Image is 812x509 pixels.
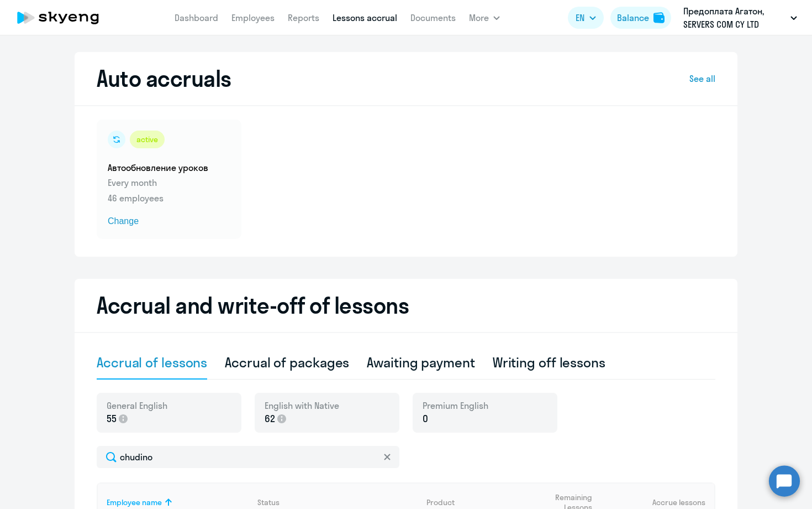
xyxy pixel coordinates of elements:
[617,11,649,24] div: Balance
[610,7,671,29] button: Balancebalance
[108,162,230,174] h5: Автообновление уроков
[97,292,715,319] h2: Accrual and write-off of lessons
[288,12,319,23] a: Reports
[469,7,500,29] button: More
[107,497,162,507] div: Employee name
[107,399,167,412] span: General English
[265,399,339,412] span: English with Native
[97,446,399,468] input: Search by name, email, product or status
[257,497,280,507] div: Status
[107,412,117,426] span: 55
[689,72,715,85] a: See all
[97,65,231,92] h2: Auto accruals
[333,12,397,23] a: Lessons accrual
[576,11,584,24] span: EN
[469,11,489,24] span: More
[683,4,786,31] p: Предоплата Агатон, SERVERS COM CY LTD
[653,12,665,23] img: balance
[108,215,230,228] span: Change
[423,399,488,412] span: Premium English
[367,354,474,371] div: Awaiting payment
[426,497,455,507] div: Product
[493,354,605,371] div: Writing off lessons
[108,176,230,189] p: Every month
[97,354,207,371] div: Accrual of lessons
[426,497,525,507] div: Product
[410,12,456,23] a: Documents
[231,12,275,23] a: Employees
[225,354,349,371] div: Accrual of packages
[568,7,604,29] button: EN
[130,131,165,148] div: active
[423,412,428,426] span: 0
[257,497,418,507] div: Status
[175,12,218,23] a: Dashboard
[265,412,275,426] span: 62
[678,4,803,31] button: Предоплата Агатон, SERVERS COM CY LTD
[108,191,230,205] p: 46 employees
[107,497,249,507] div: Employee name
